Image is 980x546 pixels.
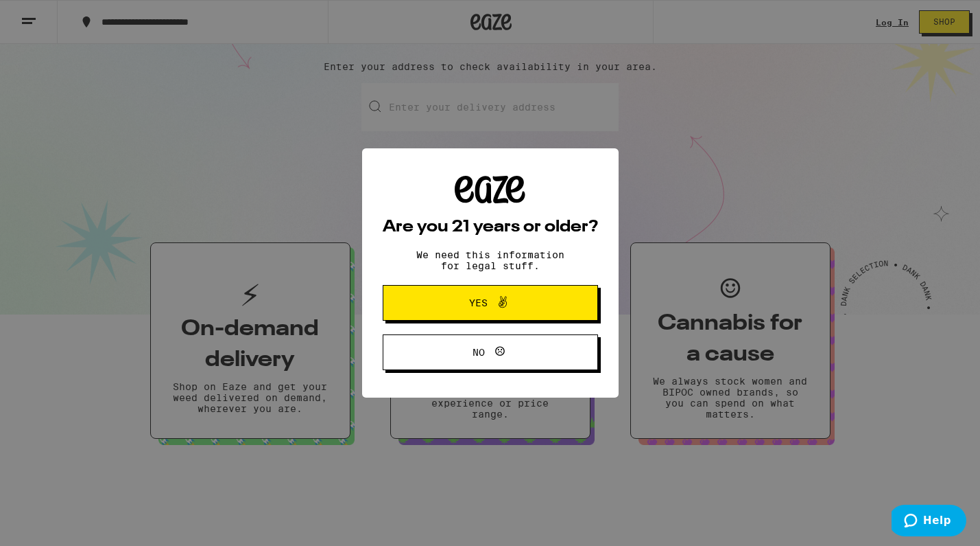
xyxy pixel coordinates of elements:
[473,348,485,357] span: No
[405,249,576,271] p: We need this information for legal stuff.
[469,298,488,308] span: Yes
[383,285,598,321] button: Yes
[383,334,598,370] button: No
[383,219,598,236] h2: Are you 21 years or older?
[892,505,966,539] iframe: Opens a widget where you can find more information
